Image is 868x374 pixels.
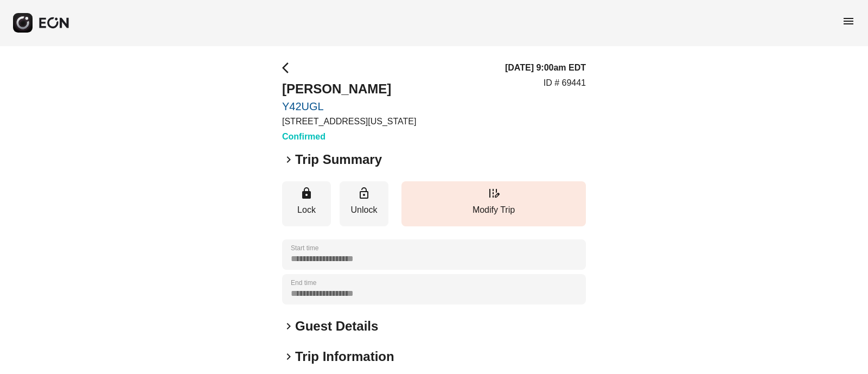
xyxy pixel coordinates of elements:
[295,348,394,365] h2: Trip Information
[340,181,388,226] button: Unlock
[544,77,586,90] p: ID # 69441
[295,151,382,168] h2: Trip Summary
[300,187,313,200] span: lock
[282,80,416,98] h2: [PERSON_NAME]
[282,130,416,143] h3: Confirmed
[842,15,855,28] span: menu
[282,350,295,363] span: keyboard_arrow_right
[282,181,331,226] button: Lock
[407,204,580,217] p: Modify Trip
[487,187,500,200] span: edit_road
[282,100,416,113] a: Y42UGL
[282,61,295,74] span: arrow_back_ios
[401,181,586,226] button: Modify Trip
[295,318,378,335] h2: Guest Details
[505,61,586,74] h3: [DATE] 9:00am EDT
[288,204,325,217] p: Lock
[282,153,295,166] span: keyboard_arrow_right
[282,320,295,333] span: keyboard_arrow_right
[358,187,371,200] span: lock_open
[282,115,416,128] p: [STREET_ADDRESS][US_STATE]
[345,204,383,217] p: Unlock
